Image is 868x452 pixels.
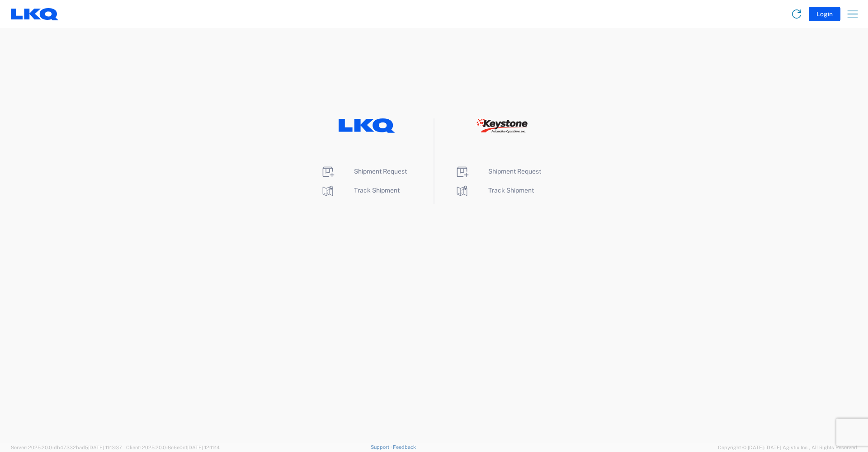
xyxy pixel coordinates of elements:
span: Shipment Request [354,168,407,175]
a: Support [371,444,393,450]
a: Track Shipment [455,187,534,194]
span: [DATE] 12:11:14 [187,445,220,450]
a: Feedback [393,444,416,450]
span: Client: 2025.20.0-8c6e0cf [126,445,220,450]
a: Shipment Request [321,168,407,175]
span: [DATE] 11:13:37 [88,445,122,450]
span: Server: 2025.20.0-db47332bad5 [11,445,122,450]
a: Track Shipment [321,187,400,194]
a: Shipment Request [455,168,541,175]
span: Track Shipment [488,187,534,194]
span: Copyright © [DATE]-[DATE] Agistix Inc., All Rights Reserved [718,443,857,452]
span: Shipment Request [488,168,541,175]
button: Login [809,7,840,21]
span: Track Shipment [354,187,400,194]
